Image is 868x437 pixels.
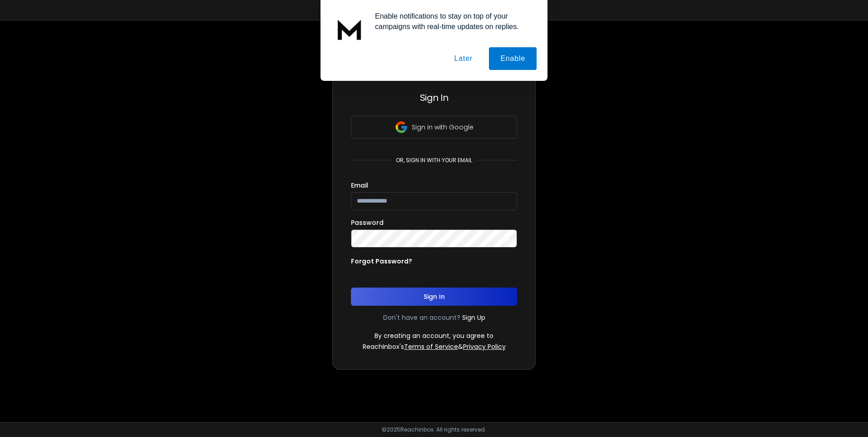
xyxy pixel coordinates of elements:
label: Email [351,182,368,189]
label: Password [351,219,384,226]
button: Sign In [351,288,517,306]
p: Forgot Password? [351,257,412,266]
a: Privacy Policy [463,342,506,351]
p: By creating an account, you agree to [375,331,493,340]
p: Don't have an account? [383,313,460,322]
a: Sign Up [462,313,485,322]
h3: Sign In [351,91,517,104]
p: Sign in with Google [412,123,473,132]
p: © 2025 Reachinbox. All rights reserved. [382,426,486,433]
p: ReachInbox's & [363,342,506,351]
a: Terms of Service [404,342,458,351]
button: Later [443,47,483,70]
button: Sign in with Google [351,116,517,139]
div: Enable notifications to stay on top of your campaigns with real-time updates on replies. [368,11,537,32]
img: notification icon [331,11,368,47]
p: or, sign in with your email [392,157,476,164]
button: Enable [489,47,537,70]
